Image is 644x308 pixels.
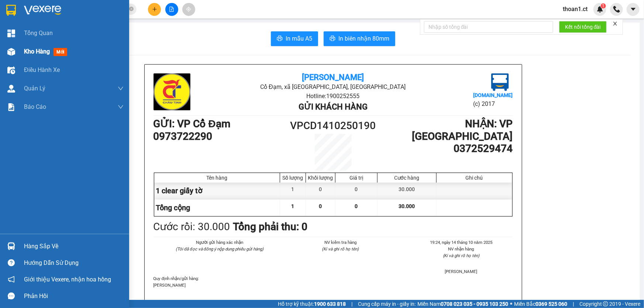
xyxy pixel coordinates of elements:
div: Phản hồi [24,291,124,302]
li: Cổ Đạm, xã [GEOGRAPHIC_DATA], [GEOGRAPHIC_DATA] [69,18,309,27]
span: notification [8,276,15,283]
span: printer [330,35,335,42]
li: 19:24, ngày 14 tháng 10 năm 2025 [410,239,513,246]
li: Hotline: 1900252555 [69,27,309,37]
b: GỬI : VP Cổ Đạm [154,118,230,130]
img: warehouse-icon [7,85,15,93]
span: In biên nhận 80mm [338,34,389,43]
span: Hỗ trợ kỹ thuật: [278,300,346,308]
h1: VPCD1410250190 [288,118,378,134]
button: Kết nối tổng đài [559,21,607,33]
span: | [351,300,352,308]
div: Giá trị [337,175,375,181]
div: Số lượng [282,175,304,181]
span: | [573,300,574,308]
li: Hotline: 1900252555 [213,91,453,101]
b: Gửi khách hàng [299,102,368,111]
img: icon-new-feature [597,6,603,13]
span: Miền Bắc [514,300,567,308]
span: 1 [602,3,605,8]
span: Kết nối tổng đài [565,23,601,31]
div: Quy định nhận/gửi hàng : [154,275,513,288]
span: close [613,21,618,26]
span: 30.000 [399,203,415,209]
h1: 0973722290 [154,130,288,143]
div: 0 [335,183,378,199]
div: 1 clear giấy tờ [154,183,280,199]
img: logo.jpg [154,73,190,110]
img: logo.jpg [491,73,509,91]
li: NV nhận hàng [410,246,513,252]
span: Giới thiệu Vexere, nhận hoa hồng [24,275,111,284]
button: plus [148,3,161,16]
div: 1 [280,183,306,199]
b: GỬI : VP Cổ Đạm [9,53,86,66]
span: thoan1.ct [557,4,593,14]
sup: 1 [601,3,606,8]
b: Tổng phải thu: 0 [233,221,308,233]
span: aim [186,7,191,12]
img: logo-vxr [6,5,16,16]
span: mới [54,48,67,56]
img: warehouse-icon [7,66,15,74]
li: (c) 2017 [473,99,513,108]
span: caret-down [630,6,637,13]
li: Cổ Đạm, xã [GEOGRAPHIC_DATA], [GEOGRAPHIC_DATA] [213,82,453,91]
span: close-circle [129,7,134,11]
div: Khối lượng [308,175,333,181]
span: ⚪️ [510,302,512,305]
span: message [8,293,15,300]
b: NHẬN : VP [GEOGRAPHIC_DATA] [412,118,513,142]
input: Nhập số tổng đài [424,21,553,33]
li: Người gửi hàng xác nhận [168,239,271,246]
img: dashboard-icon [7,30,15,37]
span: Báo cáo [24,102,46,111]
img: logo.jpg [9,9,46,46]
div: Hàng sắp về [24,241,124,252]
span: close-circle [129,6,134,13]
span: Quản Lý [24,84,45,93]
div: 0 [306,183,335,199]
div: Ghi chú [438,175,510,181]
p: [PERSON_NAME] [154,282,513,288]
div: Cước hàng [379,175,434,181]
div: Tên hàng [156,175,278,181]
button: aim [182,3,195,16]
span: Tổng cộng [156,203,190,212]
h1: 0372529474 [378,142,513,155]
i: (Kí và ghi rõ họ tên) [322,246,359,252]
span: Miền Nam [417,300,508,308]
img: phone-icon [613,6,620,13]
i: (Tôi đã đọc và đồng ý nộp dung phiếu gửi hàng) [176,246,264,252]
strong: 0708 023 035 - 0935 103 250 [441,301,508,307]
li: [PERSON_NAME] [410,268,513,275]
div: Hướng dẫn sử dụng [24,257,124,269]
span: Tổng Quan [24,28,53,38]
span: file-add [169,7,174,12]
span: copyright [603,301,608,307]
span: printer [277,35,283,42]
span: 1 [292,203,295,209]
button: file-add [165,3,178,16]
img: warehouse-icon [7,242,15,250]
div: 30.000 [378,183,436,199]
span: Cung cấp máy in - giấy in: [358,300,416,308]
span: 0 [355,203,358,209]
button: printerIn mẫu A5 [271,31,318,46]
span: down [118,86,124,91]
span: In mẫu A5 [286,34,312,43]
strong: 1900 633 818 [314,301,346,307]
b: [DOMAIN_NAME] [473,92,513,98]
strong: 0369 525 060 [535,301,567,307]
button: printerIn biên nhận 80mm [324,31,395,46]
button: caret-down [627,3,640,16]
span: question-circle [8,259,15,266]
b: [PERSON_NAME] [302,73,364,82]
div: Cước rồi : 30.000 [154,219,230,235]
span: down [118,104,124,110]
img: solution-icon [7,103,15,111]
span: plus [152,7,157,12]
img: warehouse-icon [7,48,15,56]
li: NV kiểm tra hàng [289,239,392,246]
span: Kho hàng [24,48,50,55]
